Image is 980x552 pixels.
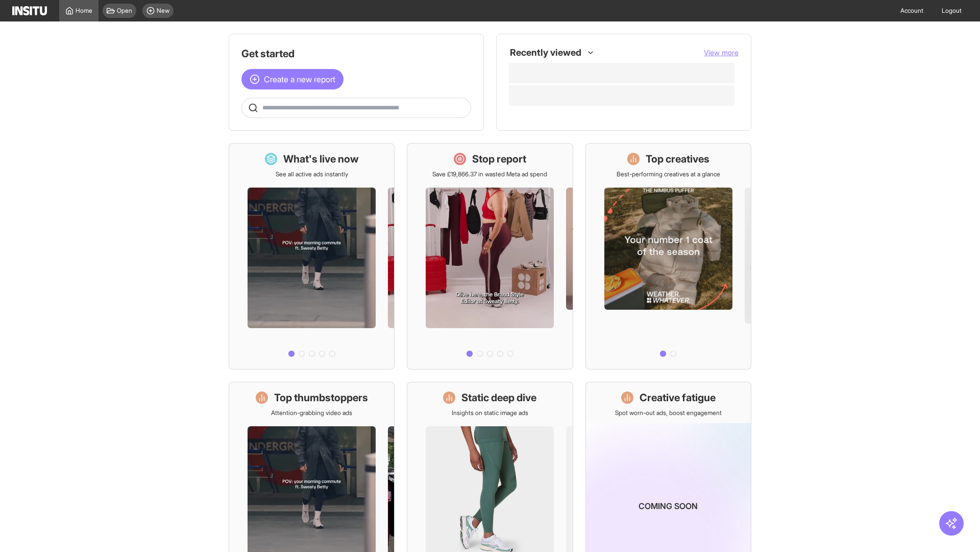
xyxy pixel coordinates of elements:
span: Open [117,7,132,15]
button: View more [704,48,739,58]
h1: What's live now [283,152,359,166]
img: Logo [12,6,47,15]
p: Save £19,866.37 in wasted Meta ad spend [432,170,547,178]
span: Create a new report [264,73,335,85]
p: See all active ads instantly [276,170,348,178]
span: View more [704,48,739,57]
h1: Get started [241,47,471,61]
a: What's live nowSee all active ads instantly [229,143,395,370]
p: Insights on static image ads [452,409,528,417]
span: New [157,7,169,15]
button: Create a new report [241,69,344,89]
span: Home [76,7,92,15]
h1: Stop report [472,152,526,166]
a: Top creativesBest-performing creatives at a glance [585,143,751,370]
a: Stop reportSave £19,866.37 in wasted Meta ad spend [407,143,573,370]
h1: Top thumbstoppers [274,390,368,405]
h1: Static deep dive [461,390,536,405]
p: Best-performing creatives at a glance [617,170,720,178]
h1: Top creatives [646,152,709,166]
p: Attention-grabbing video ads [271,409,352,417]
